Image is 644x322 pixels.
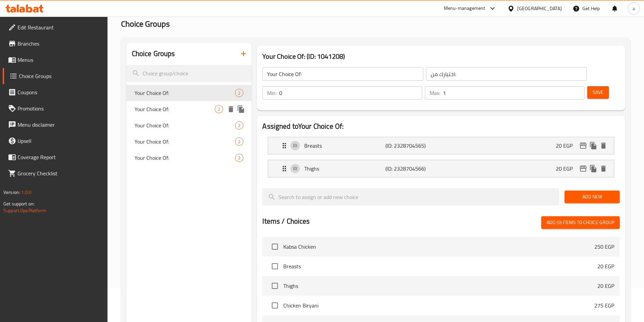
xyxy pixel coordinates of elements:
span: Menu disclaimer [18,121,102,129]
span: Your Choice Of: [135,89,235,97]
span: a [633,5,635,12]
div: Menu-management [444,4,485,13]
a: Choice Groups [3,68,108,84]
div: Expand [268,137,614,154]
button: delete [598,164,609,174]
h3: Your Choice Of: (ID: 1041208) [262,51,620,62]
span: 2 [215,106,223,113]
button: Add (0) items to choice group [541,216,620,229]
div: [GEOGRAPHIC_DATA] [517,5,562,12]
button: edit [578,164,588,174]
p: 250 EGP [594,243,614,251]
button: delete [598,141,609,151]
button: delete [226,104,236,114]
span: Choice Groups [121,16,170,31]
span: Thighs [283,282,597,290]
div: Choices [235,154,243,162]
span: 2 [235,90,243,96]
a: Menu disclaimer [3,117,108,133]
span: Branches [18,40,102,48]
input: search [262,188,559,205]
button: Add New [565,191,620,203]
p: 275 EGP [594,301,614,309]
a: Edit Restaurant [3,19,108,35]
button: duplicate [588,164,598,174]
span: Grocery Checklist [18,169,102,177]
p: Min: [267,89,277,97]
span: Kabsa Chicken [283,243,594,251]
a: Promotions [3,100,108,117]
span: Version: [3,188,20,197]
span: Menus [18,56,102,64]
div: Your Choice Of:2 [126,133,252,150]
p: Thighs [304,165,385,173]
p: 20 EGP [556,165,578,173]
a: Grocery Checklist [3,165,108,181]
p: Max: [430,89,440,97]
span: 1.0.0 [21,188,31,197]
span: Your Choice Of: [135,154,235,162]
span: 2 [235,155,243,161]
a: Branches [3,35,108,52]
span: Select choice [268,279,282,293]
div: Your Choice Of:2deleteduplicate [126,101,252,117]
span: Add New [570,193,614,201]
div: Choices [215,105,223,113]
h2: Assigned to Your Choice Of: [262,121,620,131]
h2: Items / Choices [262,216,310,226]
span: Promotions [18,104,102,113]
div: Choices [235,89,243,97]
li: Expand [262,157,620,180]
p: 20 EGP [556,142,578,150]
li: Expand [262,134,620,157]
span: 2 [235,139,243,145]
span: Your Choice Of: [135,121,235,129]
span: Coupons [18,88,102,96]
span: Select choice [268,240,282,254]
span: Get support on: [3,199,34,208]
span: Choice Groups [19,72,102,80]
div: Your Choice Of:2 [126,150,252,166]
button: edit [578,141,588,151]
a: Coupons [3,84,108,100]
p: 20 EGP [597,282,614,290]
button: Save [587,86,609,99]
div: Your Choice Of:2 [126,85,252,101]
div: Expand [268,160,614,177]
a: Menus [3,52,108,68]
span: Select choice [268,259,282,273]
div: Your Choice Of:2 [126,117,252,133]
p: 20 EGP [597,262,614,270]
div: Choices [235,121,243,129]
span: Your Choice Of: [135,105,215,113]
input: search [126,65,252,82]
span: Save [593,88,603,97]
span: Select choice [268,298,282,313]
a: Support.OpsPlatform [3,206,46,215]
span: Chicken Biryani [283,301,594,309]
span: Add (0) items to choice group [547,218,614,227]
div: Choices [235,138,243,146]
button: duplicate [588,141,598,151]
span: Your Choice Of: [135,138,235,146]
button: duplicate [236,104,246,114]
span: Coverage Report [18,153,102,161]
p: (ID: 2328704565) [385,142,439,150]
p: Breasts [304,142,385,150]
p: (ID: 2328704566) [385,165,439,173]
h2: Choice Groups [132,49,175,59]
a: Upsell [3,133,108,149]
span: Edit Restaurant [18,23,102,31]
span: Upsell [18,137,102,145]
span: Breasts [283,262,597,270]
a: Coverage Report [3,149,108,165]
span: 2 [235,122,243,129]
